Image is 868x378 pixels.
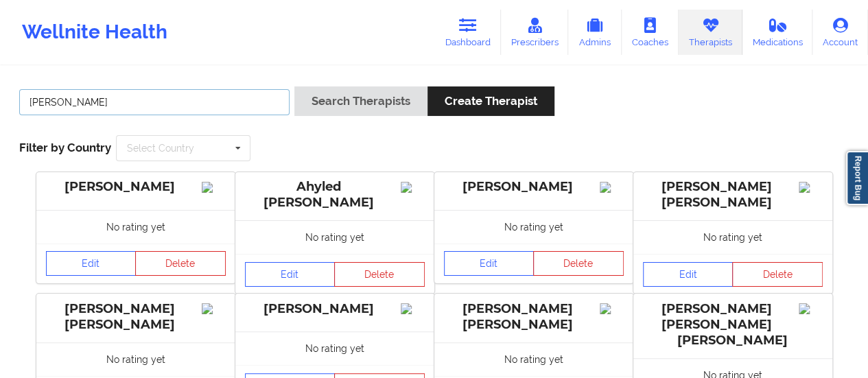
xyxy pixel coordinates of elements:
[19,89,290,115] input: Search Keywords
[732,262,823,287] button: Delete
[235,220,434,254] div: No rating yet
[679,10,742,55] a: Therapists
[444,251,535,276] a: Edit
[435,10,501,55] a: Dashboard
[127,143,194,153] div: Select Country
[202,182,226,193] img: Image%2Fplaceholer-image.png
[742,10,813,55] a: Medications
[643,262,734,287] a: Edit
[643,179,823,211] div: [PERSON_NAME] [PERSON_NAME]
[235,331,434,365] div: No rating yet
[812,10,868,55] a: Account
[46,301,226,333] div: [PERSON_NAME] [PERSON_NAME]
[36,210,235,244] div: No rating yet
[622,10,679,55] a: Coaches
[46,179,226,195] div: [PERSON_NAME]
[245,262,336,287] a: Edit
[427,86,554,116] button: Create Therapist
[334,262,425,287] button: Delete
[444,301,624,333] div: [PERSON_NAME] [PERSON_NAME]
[245,301,425,317] div: [PERSON_NAME]
[401,303,425,314] img: Image%2Fplaceholer-image.png
[434,342,633,376] div: No rating yet
[135,251,226,276] button: Delete
[799,182,823,193] img: Image%2Fplaceholer-image.png
[294,86,427,116] button: Search Therapists
[600,182,624,193] img: Image%2Fplaceholer-image.png
[444,179,624,195] div: [PERSON_NAME]
[401,182,425,193] img: Image%2Fplaceholer-image.png
[202,303,226,314] img: Image%2Fplaceholer-image.png
[600,303,624,314] img: Image%2Fplaceholer-image.png
[799,303,823,314] img: Image%2Fplaceholer-image.png
[846,151,868,205] a: Report Bug
[245,179,425,211] div: Ahyled [PERSON_NAME]
[643,301,823,349] div: [PERSON_NAME] [PERSON_NAME] [PERSON_NAME]
[46,251,137,276] a: Edit
[568,10,622,55] a: Admins
[434,210,633,244] div: No rating yet
[501,10,569,55] a: Prescribers
[533,251,624,276] button: Delete
[36,342,235,376] div: No rating yet
[19,141,111,154] span: Filter by Country
[633,220,832,254] div: No rating yet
